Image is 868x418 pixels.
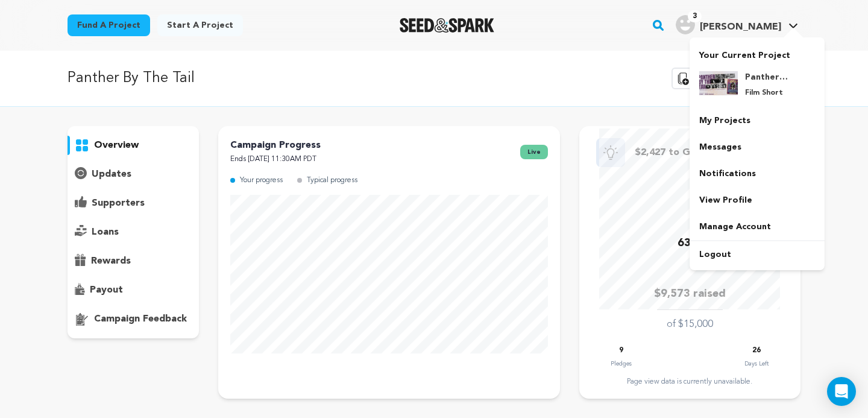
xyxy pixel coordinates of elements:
p: Your Current Project [699,45,815,62]
a: Seed&Spark Homepage [400,18,494,33]
p: Campaign Progress [230,138,321,153]
a: My Projects [690,107,825,134]
div: Claire J.'s Profile [676,15,781,34]
button: payout [68,280,199,300]
button: supporters [68,194,199,213]
a: Claire J.'s Profile [673,13,800,34]
a: Messages [690,134,825,160]
img: user.png [676,15,695,34]
h4: Panther By The Tail [745,71,788,83]
p: 26 [752,344,761,358]
p: updates [92,167,131,182]
a: View Profile [690,187,825,214]
button: overview [68,136,199,155]
p: campaign feedback [94,312,187,326]
img: Seed&Spark Logo Dark Mode [400,18,494,33]
p: loans [92,225,119,239]
p: Film Short [745,88,788,98]
a: Notifications [690,160,825,187]
div: Open Intercom Messenger [827,377,856,406]
p: 63% [678,235,702,252]
button: updates [68,165,199,184]
span: [PERSON_NAME] [700,22,781,32]
p: Your progress [240,174,283,188]
p: Pledges [611,358,632,370]
p: Ends [DATE] 11:30AM PDT [230,153,321,166]
a: Logout [690,241,825,268]
a: Manage Account [690,214,825,240]
a: Fund a project [68,14,150,36]
p: supporters [92,196,145,211]
a: Start a project [157,14,243,36]
button: campaign feedback [68,309,199,329]
a: Your Current Project Panther By The Tail Film Short [699,45,815,107]
p: of $15,000 [667,317,713,332]
p: overview [94,138,139,153]
div: Page view data is currently unavailable. [591,377,788,387]
button: loans [68,223,199,242]
span: live [520,145,548,159]
span: 3 [688,10,702,22]
p: payout [90,283,123,297]
p: Panther By The Tail [68,68,195,89]
img: 9b2cf0a30446a522.png [699,71,738,95]
p: 9 [619,344,623,358]
p: rewards [91,254,131,268]
button: rewards [68,252,199,271]
p: Days Left [744,358,769,370]
span: Claire J.'s Profile [673,13,800,38]
p: Typical progress [307,174,357,188]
